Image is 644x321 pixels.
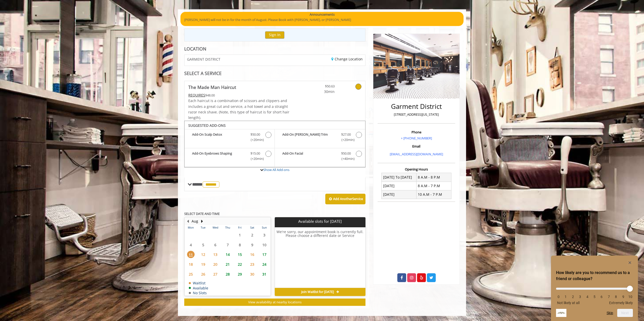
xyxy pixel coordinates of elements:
[221,225,234,230] th: Thu
[301,290,334,294] span: Join Waitlist for [DATE]
[246,259,258,269] td: Select day23
[184,17,460,22] p: [PERSON_NAME] will not be in for the month of August. Please Book with [PERSON_NAME], or [PERSON_...
[401,136,432,140] a: + [PHONE_NUMBER]
[341,151,351,156] span: $50.00
[275,230,365,286] h6: We're sorry, our appointment book is currently full. Please choose a different date or Service
[563,295,568,299] li: 1
[187,57,220,61] span: GARMENT DISTRICT
[209,259,221,269] td: Select day20
[277,132,362,144] label: Add-On Beard Trim
[390,152,443,156] a: [EMAIL_ADDRESS][DOMAIN_NAME]
[557,301,580,305] span: Not likely at all
[382,190,417,199] td: [DATE]
[188,98,289,120] span: Each haircut is a combination of scissors and clippers and includes a great cut and service, a ho...
[265,31,284,39] button: Sign In
[606,295,611,299] li: 7
[187,270,195,278] span: 25
[246,250,258,260] td: Select day16
[185,250,197,260] td: Select day11
[184,121,365,168] div: The Made Man Haircut Add-onS
[234,259,246,269] td: Select day22
[192,132,245,142] b: Add-On Scalp Detox
[379,144,454,148] h3: Email
[221,269,234,279] td: Select day28
[248,270,256,278] span: 30
[341,132,351,137] span: $27.00
[188,93,205,97] span: This service needs some Advance to be paid before we block your appointment
[338,137,353,142] span: (+20min )
[248,137,263,142] span: (+20min )
[585,295,590,299] li: 4
[382,173,417,182] td: [DATE] To [DATE]
[248,251,256,258] span: 16
[628,295,633,299] li: 10
[209,225,221,230] th: Wed
[186,218,190,224] button: Previous Month
[236,270,244,278] span: 29
[212,270,219,278] span: 27
[310,12,335,17] b: Announcements
[416,173,451,182] td: 8 A.M - 8 P.M
[250,132,260,137] span: $50.00
[246,225,258,230] th: Sat
[621,295,626,299] li: 9
[261,251,268,258] span: 17
[556,295,561,299] li: 0
[416,182,451,190] td: 8 A.M - 7 P.M
[325,194,365,204] button: Add AnotherService
[248,261,256,268] span: 23
[184,71,365,76] div: SELECT A SERVICE
[187,261,195,268] span: 18
[609,301,633,305] span: Extremely likely
[277,219,363,224] p: Available slots for [DATE]
[382,182,417,190] td: [DATE]
[248,156,263,161] span: (+20min )
[592,295,597,299] li: 5
[185,259,197,269] td: Select day18
[184,299,365,306] button: View availability at nearby locations
[187,132,272,144] label: Add-On Scalp Detox
[250,151,260,156] span: $15.00
[209,250,221,260] td: Select day13
[189,281,208,285] td: Waitlist
[236,261,244,268] span: 22
[305,81,335,94] a: $50.63
[261,261,268,268] span: 24
[212,261,219,268] span: 20
[185,225,197,230] th: Mon
[282,132,336,142] b: Add-On [PERSON_NAME] Trim
[379,103,454,110] h2: Garment District
[187,251,195,258] span: 11
[200,218,204,224] button: Next Month
[305,89,335,94] span: 30min
[246,269,258,279] td: Select day30
[197,269,209,279] td: Select day26
[333,196,363,201] b: Add Another Service
[248,300,302,304] span: View availability at nearby locations
[331,57,363,61] a: Change Location
[199,251,207,258] span: 12
[187,151,272,163] label: Add-On Eyebrows Shaping
[197,225,209,230] th: Tue
[197,259,209,269] td: Select day19
[221,259,234,269] td: Select day21
[199,261,207,268] span: 19
[258,250,271,260] td: Select day17
[627,260,633,266] button: Hide survey
[599,295,604,299] li: 6
[224,261,232,268] span: 21
[556,270,633,282] h2: How likely are you to recommend us to a friend or colleague? Select an option from 0 to 10, with ...
[221,250,234,260] td: Select day14
[234,269,246,279] td: Select day29
[378,167,455,171] h3: Opening Hours
[379,112,454,117] p: [STREET_ADDRESS][US_STATE]
[185,269,197,279] td: Select day25
[556,284,633,305] div: How likely are you to recommend us to a friend or colleague? Select an option from 0 to 10, with ...
[236,251,244,258] span: 15
[224,251,232,258] span: 14
[261,270,268,278] span: 31
[199,270,207,278] span: 26
[338,156,353,161] span: (+40min )
[209,269,221,279] td: Select day27
[263,167,289,172] a: Show All Add-ons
